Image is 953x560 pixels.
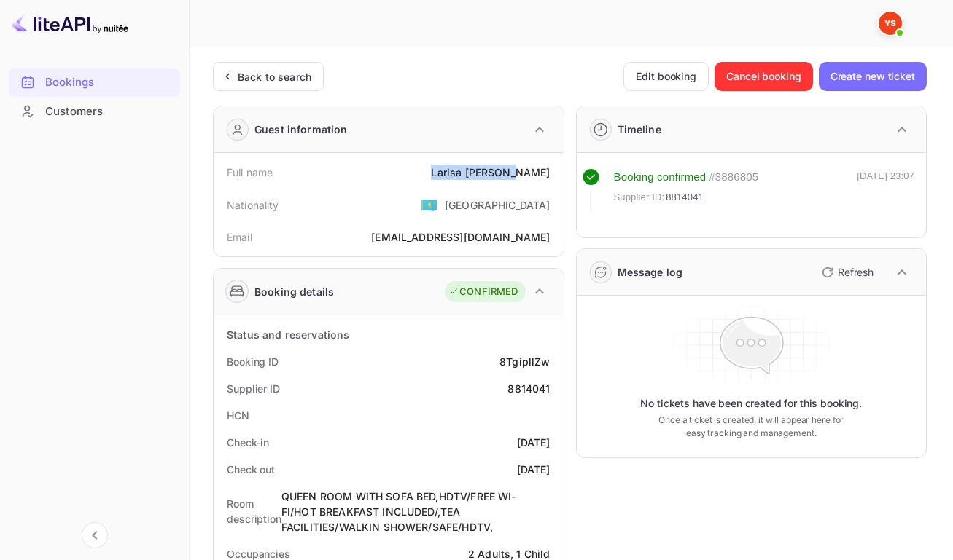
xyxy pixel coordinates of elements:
span: Supplier ID: [614,190,665,205]
button: Create new ticket [819,62,927,91]
p: Once a ticket is created, it will appear here for easy tracking and management. [658,414,844,440]
span: 8814041 [666,190,704,205]
div: Bookings [9,68,180,97]
div: CONFIRMED [448,285,518,299]
span: United States [421,192,437,218]
p: No tickets have been created for this booking. [640,396,862,411]
p: Refresh [838,264,874,280]
div: Guest information [254,122,348,137]
div: [EMAIL_ADDRESS][DOMAIN_NAME] [371,229,550,245]
div: HCN [227,408,249,423]
div: Timeline [618,122,661,137]
div: Email [227,229,252,245]
div: Back to search [238,69,311,84]
div: Full name [227,165,273,180]
div: Room description [227,496,281,527]
div: Nationality [227,197,279,213]
div: Bookings [45,74,173,91]
div: Customers [45,103,173,120]
div: [DATE] [517,462,551,477]
div: [DATE] 23:07 [857,169,914,211]
button: Edit booking [623,62,709,91]
div: QUEEN ROOM WITH SOFA BED,HDTV/FREE WI-FI/HOT BREAKFAST INCLUDED/,TEA FACILITIES/WALKIN SHOWER/SAF... [281,489,551,535]
div: Customers [9,98,180,126]
button: Collapse navigation [82,522,108,548]
div: Check out [227,462,275,477]
div: Status and reservations [227,327,349,342]
div: Message log [618,264,683,280]
div: 8TgipllZw [499,354,550,369]
img: LiteAPI logo [12,12,128,35]
div: Booking confirmed [614,169,707,186]
div: [DATE] [517,435,551,450]
div: Booking details [254,284,334,299]
div: 8814041 [507,381,550,396]
button: Refresh [813,261,879,284]
div: Booking ID [227,354,279,369]
div: [GEOGRAPHIC_DATA] [445,197,551,213]
img: Yandex Support [879,12,902,35]
div: Larisa [PERSON_NAME] [431,165,550,180]
a: Customers [9,98,180,125]
a: Bookings [9,68,180,95]
button: Cancel booking [715,62,813,91]
div: # 3886805 [709,169,758,186]
div: Supplier ID [227,381,280,396]
div: Check-in [227,435,269,450]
